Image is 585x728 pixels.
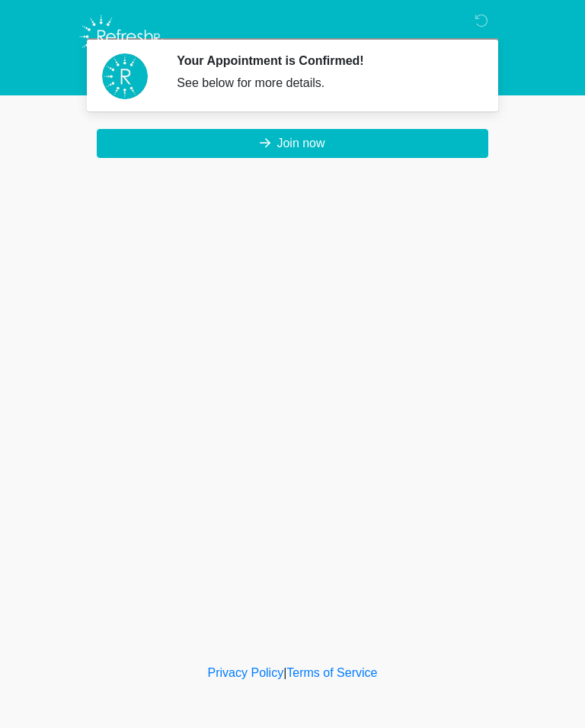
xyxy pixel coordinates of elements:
a: | [283,666,286,679]
div: See below for more details. [177,74,472,92]
a: Privacy Policy [208,666,284,679]
img: Agent Avatar [102,53,148,99]
a: Terms of Service [286,666,377,679]
button: Join now [97,129,488,158]
img: Refresh RX Logo [75,11,168,62]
